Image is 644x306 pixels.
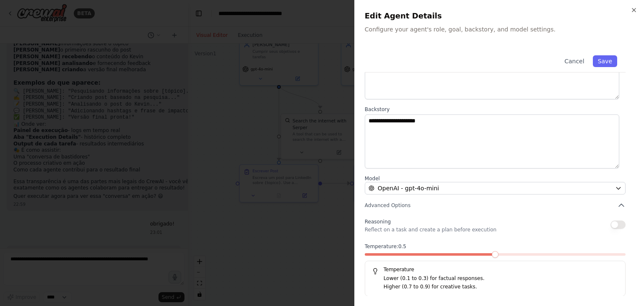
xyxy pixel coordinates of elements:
p: Higher (0.7 to 0.9) for creative tasks. [384,283,618,291]
button: Cancel [559,55,589,67]
h2: Edit Agent Details [365,10,634,22]
span: Reasoning [365,219,391,225]
span: OpenAI - gpt-4o-mini [378,184,439,192]
p: Reflect on a task and create a plan before execution [365,226,496,233]
p: Lower (0.1 to 0.3) for factual responses. [384,275,618,283]
button: OpenAI - gpt-4o-mini [365,182,626,194]
label: Backstory [365,106,626,113]
span: Temperature: 0.5 [365,243,406,250]
span: Advanced Options [365,202,410,209]
button: Advanced Options [365,201,626,210]
p: Configure your agent's role, goal, backstory, and model settings. [365,25,634,34]
label: Model [365,175,626,182]
h5: Temperature [372,266,618,273]
button: Save [593,55,617,67]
